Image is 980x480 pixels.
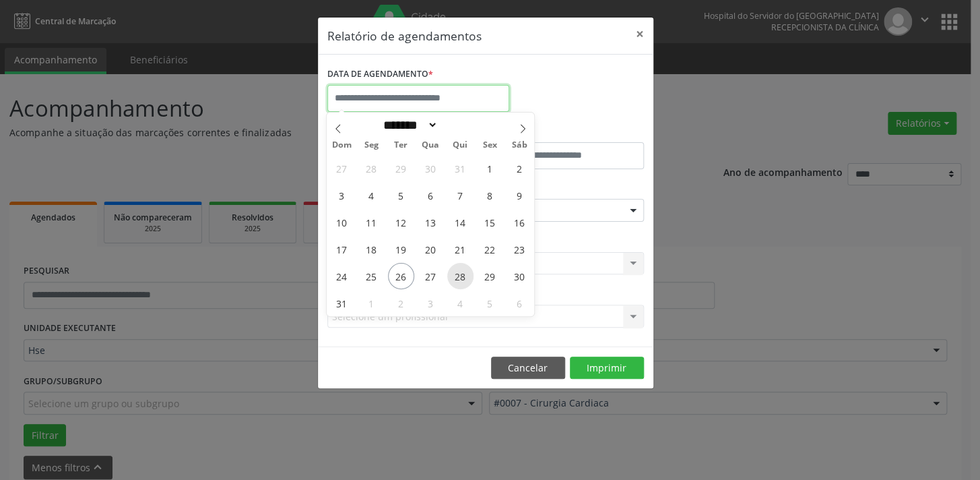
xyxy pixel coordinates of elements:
[491,357,565,380] button: Cancelar
[388,236,414,262] span: Agosto 19, 2025
[329,290,355,316] span: Agosto 31, 2025
[329,209,355,235] span: Agosto 10, 2025
[358,236,385,262] span: Agosto 18, 2025
[447,182,473,208] span: Agosto 7, 2025
[416,141,445,150] span: Qua
[506,236,532,262] span: Agosto 23, 2025
[418,209,444,235] span: Agosto 13, 2025
[356,141,386,150] span: Seg
[445,141,475,150] span: Qui
[475,141,504,150] span: Sex
[418,236,444,262] span: Agosto 20, 2025
[329,263,355,289] span: Agosto 24, 2025
[388,263,414,289] span: Agosto 26, 2025
[388,290,414,316] span: Setembro 2, 2025
[388,182,414,208] span: Agosto 5, 2025
[327,27,482,44] h5: Relatório de agendamentos
[447,236,473,262] span: Agosto 21, 2025
[476,236,502,262] span: Agosto 22, 2025
[570,357,644,380] button: Imprimir
[386,141,416,150] span: Ter
[418,263,444,289] span: Agosto 27, 2025
[476,182,502,208] span: Agosto 8, 2025
[418,155,444,181] span: Julho 30, 2025
[447,290,473,316] span: Setembro 4, 2025
[329,182,355,208] span: Agosto 3, 2025
[506,182,532,208] span: Agosto 9, 2025
[504,141,534,150] span: Sáb
[506,155,532,181] span: Agosto 2, 2025
[489,121,644,142] label: ATÉ
[447,263,473,289] span: Agosto 28, 2025
[358,209,385,235] span: Agosto 11, 2025
[358,155,385,181] span: Julho 28, 2025
[327,141,356,150] span: Dom
[418,182,444,208] span: Agosto 6, 2025
[447,209,473,235] span: Agosto 14, 2025
[447,155,473,181] span: Julho 31, 2025
[388,155,414,181] span: Julho 29, 2025
[379,118,438,132] select: Month
[358,290,385,316] span: Setembro 1, 2025
[418,290,444,316] span: Setembro 3, 2025
[626,18,653,51] button: Close
[476,209,502,235] span: Agosto 15, 2025
[329,155,355,181] span: Julho 27, 2025
[476,155,502,181] span: Agosto 1, 2025
[358,182,385,208] span: Agosto 4, 2025
[327,64,433,85] label: DATA DE AGENDAMENTO
[388,209,414,235] span: Agosto 12, 2025
[329,236,355,262] span: Agosto 17, 2025
[506,263,532,289] span: Agosto 30, 2025
[358,263,385,289] span: Agosto 25, 2025
[476,263,502,289] span: Agosto 29, 2025
[506,290,532,316] span: Setembro 6, 2025
[438,118,482,132] input: Year
[506,209,532,235] span: Agosto 16, 2025
[476,290,502,316] span: Setembro 5, 2025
